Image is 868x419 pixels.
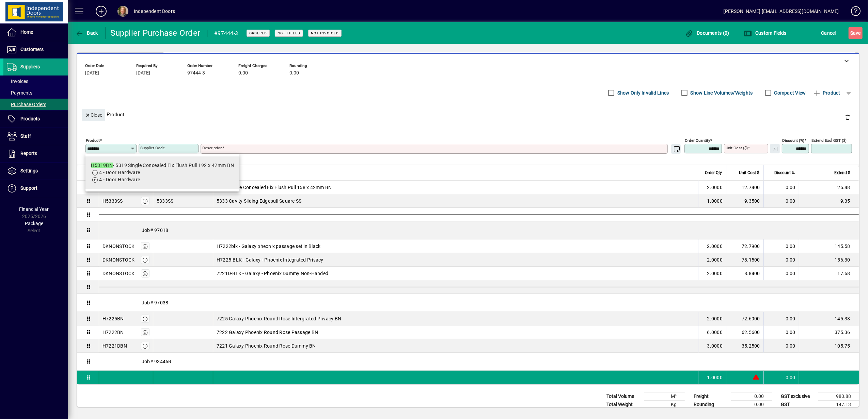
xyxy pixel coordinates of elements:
[3,76,68,87] a: Invoices
[20,133,31,139] span: Staff
[763,267,799,280] td: 0.00
[99,221,859,239] div: Job# 97018
[850,28,861,38] span: ave
[20,64,40,69] span: Suppliers
[799,253,859,267] td: 156.30
[99,177,140,182] span: 4 - Door Hardware
[20,168,38,173] span: Settings
[7,90,32,96] span: Payments
[799,325,859,339] td: 375.36
[782,138,804,143] mat-label: Discount (%)
[140,146,165,150] mat-label: Supplier Code
[763,339,799,353] td: 0.00
[742,27,788,39] button: Custom Fields
[134,6,175,17] div: Independent Doors
[85,110,102,121] span: Close
[99,294,859,312] div: Job# 97038
[726,253,763,267] td: 78.1500
[217,270,328,277] span: 7221D-BLK - Galaxy - Phoenix Dummy Non-Handed
[3,180,68,197] a: Support
[82,109,105,121] button: Close
[699,253,726,267] td: 2.0000
[699,325,726,339] td: 6.0000
[3,87,68,99] a: Payments
[85,70,99,76] span: [DATE]
[214,28,238,39] div: #97444-3
[3,111,68,128] a: Products
[102,270,135,277] div: DKNONSTOCK
[153,194,213,208] td: 5333SS
[699,194,726,208] td: 1.0000
[102,342,127,349] div: H7221DBN
[799,194,859,208] td: 9.35
[763,312,799,325] td: 0.00
[644,401,685,409] td: Kg
[3,145,68,162] a: Reports
[799,312,859,325] td: 145.38
[68,27,106,39] app-page-header-button: Back
[849,27,863,39] button: Save
[699,181,726,194] td: 2.0000
[774,169,795,177] span: Discount %
[187,70,205,76] span: 97444-3
[799,239,859,253] td: 145.58
[690,401,731,409] td: Rounding
[75,30,98,36] span: Back
[699,371,726,384] td: 1.0000
[77,102,859,127] div: Product
[91,163,113,168] em: H5319BN
[91,162,234,169] div: - 5319 Single Concealed Fix Flush Pull 192 x 42mm BN
[111,28,201,38] div: Supplier Purchase Order
[726,267,763,280] td: 8.8400
[249,31,267,35] span: Ordered
[19,206,49,212] span: Financial Year
[20,185,37,191] span: Support
[821,28,836,38] span: Cancel
[763,194,799,208] td: 0.00
[202,146,222,150] mat-label: Description
[731,401,772,409] td: 0.00
[726,312,763,325] td: 72.6900
[763,371,799,384] td: 0.00
[3,24,68,41] a: Home
[311,31,339,35] span: Not Invoiced
[25,221,43,226] span: Package
[683,27,731,39] button: Documents (0)
[799,339,859,353] td: 105.75
[278,31,300,35] span: Not Filled
[80,112,107,118] app-page-header-button: Close
[7,102,46,107] span: Purchase Orders
[839,109,856,125] button: Delete
[763,325,799,339] td: 0.00
[820,27,838,39] button: Cancel
[811,138,847,143] mat-label: Extend excl GST ($)
[699,239,726,253] td: 2.0000
[763,239,799,253] td: 0.00
[85,156,239,189] mat-option: H5319BN - 5319 Single Concealed Fix Flush Pull 192 x 42mm BN
[3,99,68,110] a: Purchase Orders
[102,243,135,250] div: DKNONSTOCK
[3,128,68,145] a: Staff
[739,169,759,177] span: Unit Cost $
[217,198,302,204] span: 5333 Cavity Sliding Edgepull Square SS
[773,89,806,96] label: Compact View
[112,5,134,17] button: Profile
[685,138,710,143] mat-label: Order Quantity
[20,151,37,156] span: Reports
[726,325,763,339] td: 62.5600
[217,329,318,336] span: 7222 Galaxy Phoenix Round Rose Passage BN
[74,27,100,39] button: Back
[217,256,323,263] span: H7225-BLK - Galaxy - Phoenix Integrated Privacy
[846,1,859,23] a: Knowledge Base
[726,239,763,253] td: 72.7900
[644,392,685,401] td: M³
[20,29,33,35] span: Home
[603,401,644,409] td: Total Weight
[20,47,44,52] span: Customers
[726,339,763,353] td: 35.2500
[744,30,787,36] span: Custom Fields
[90,5,112,17] button: Add
[603,392,644,401] td: Total Volume
[699,312,726,325] td: 2.0000
[102,329,124,336] div: H7222BN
